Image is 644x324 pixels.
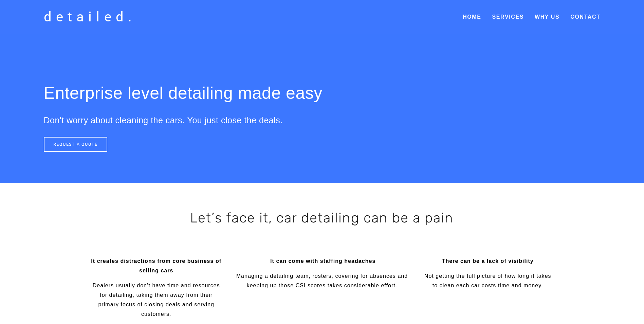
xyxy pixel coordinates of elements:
h1: Enterprise level detailing made easy [44,83,364,104]
a: detailed. [40,7,140,27]
a: Contact [570,11,600,23]
p: Not getting the full picture of how long it takes to clean each car costs time and money. [422,271,553,290]
a: Why Us [535,14,559,20]
h3: Don't worry about cleaning the cars. You just close the deals. [44,115,364,125]
a: Home [463,11,481,23]
a: REQUEST A QUOTE [44,137,107,152]
p: Managing a detailing team, rosters, covering for absences and keeping up those CSI scores takes c... [233,271,411,290]
strong: It can come with staffing headaches [270,258,375,264]
h2: Let’s face it, car detailing can be a pain [91,209,553,228]
strong: There can be a lack of visibility [442,258,534,264]
strong: It creates distractions from core business of selling cars [91,258,223,273]
p: Dealers usually don’t have time and resources for detailing, taking them away from their primary ... [91,281,222,319]
a: Services [492,14,524,20]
